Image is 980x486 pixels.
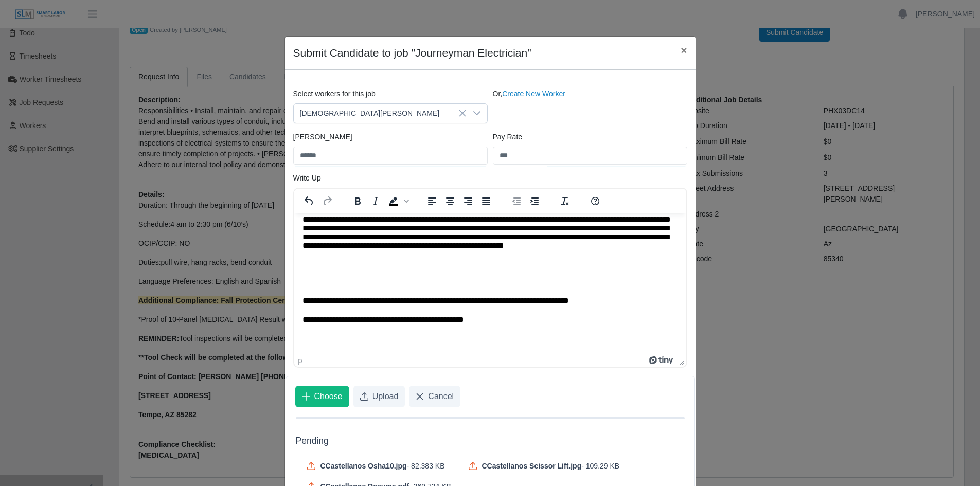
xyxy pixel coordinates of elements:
span: Cancel [428,390,454,403]
div: Background color Black [385,194,411,208]
button: Clear formatting [556,194,574,208]
button: Choose [295,386,349,407]
button: Justify [477,194,495,208]
span: Choose [314,390,343,403]
button: Close [672,37,695,64]
button: Align left [423,194,441,208]
button: Help [586,194,604,208]
span: CCastellanos Osha10.jpg [320,461,407,471]
h5: Pending [296,436,685,446]
iframe: Rich Text Area [294,213,686,354]
a: Create New Worker [502,89,565,98]
button: Cancel [409,386,460,407]
div: Press the Up and Down arrow keys to resize the editor. [675,354,686,367]
label: Pay Rate [493,132,523,142]
span: CCastellanos Scissor Lift.jpg [482,461,582,471]
button: Italic [367,194,384,208]
button: Align center [441,194,459,208]
button: Decrease indent [508,194,525,208]
button: Increase indent [526,194,543,208]
a: Powered by Tiny [649,356,675,365]
h4: Submit Candidate to job "Journeyman Electrician" [293,45,531,61]
label: [PERSON_NAME] [293,132,352,142]
button: Align right [459,194,477,208]
button: Bold [349,194,366,208]
div: p [298,356,302,365]
span: - 82.383 KB [407,461,445,471]
button: Redo [318,194,336,208]
div: Or, [490,88,690,123]
button: Undo [300,194,318,208]
button: Upload [353,386,405,407]
span: Christian Castellanos [294,104,467,123]
span: Upload [372,390,399,403]
span: - 109.29 KB [581,461,619,471]
span: × [681,44,687,56]
label: Write Up [293,173,321,184]
label: Select workers for this job [293,88,376,99]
